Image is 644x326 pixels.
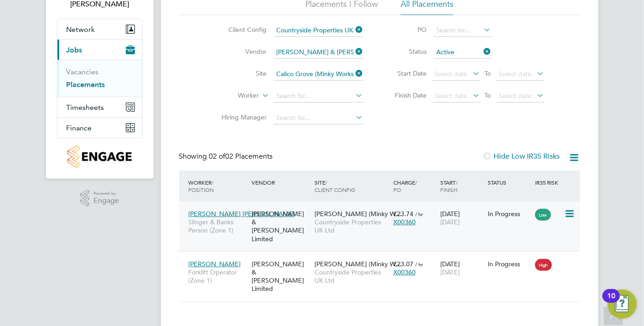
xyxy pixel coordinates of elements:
[482,67,494,79] span: To
[438,174,485,198] div: Start
[249,205,312,248] div: [PERSON_NAME] & [PERSON_NAME] Limited
[67,25,95,34] span: Network
[189,179,214,193] span: / Position
[386,69,427,78] label: Start Date
[312,174,391,198] div: Site
[67,145,132,168] img: countryside-properties-logo-retina.png
[57,60,142,97] div: Jobs
[438,205,485,231] div: [DATE]
[186,174,249,198] div: Worker
[314,268,389,285] span: Countryside Properties UK Ltd
[273,24,363,37] input: Search for...
[67,67,99,76] a: Vacancies
[273,68,363,81] input: Search for...
[483,152,560,161] label: Hide Low IR35 Risks
[433,46,491,59] input: Select one
[57,97,142,117] button: Timesheets
[80,190,119,207] a: Powered byEngage
[482,89,494,101] span: To
[215,47,267,56] label: Vendor
[57,118,142,138] button: Finance
[209,152,273,161] span: 02 Placements
[386,91,427,99] label: Finish Date
[189,210,295,218] span: [PERSON_NAME] [PERSON_NAME]
[189,218,247,234] span: Slinger & Banks Person (Zone 1)
[386,47,427,56] label: Status
[314,210,402,218] span: [PERSON_NAME] (Minky W…
[189,260,241,268] span: [PERSON_NAME]
[435,92,468,100] span: Select date
[440,179,458,193] span: / Finish
[215,69,267,78] label: Site
[607,296,615,308] div: 10
[67,80,105,89] a: Placements
[393,210,413,218] span: £23.74
[273,112,363,124] input: Search for...
[189,268,247,285] span: Forklift Operator (Zone 1)
[433,24,491,37] input: Search for...
[186,255,580,263] a: [PERSON_NAME]Forklift Operator (Zone 1)[PERSON_NAME] & [PERSON_NAME] Limited[PERSON_NAME] (Minky ...
[485,174,533,191] div: Status
[179,152,275,161] div: Showing
[391,174,438,198] div: Charge
[499,92,532,100] span: Select date
[440,268,460,276] span: [DATE]
[393,260,413,268] span: £23.07
[608,290,637,319] button: Open Resource Center, 10 new notifications
[67,103,104,112] span: Timesheets
[415,261,423,268] span: / hr
[488,260,531,268] div: In Progress
[209,152,226,161] span: 02 of
[386,26,427,34] label: PO
[57,19,142,39] button: Network
[535,259,552,271] span: High
[393,268,416,276] span: X00360
[438,255,485,281] div: [DATE]
[215,26,267,34] label: Client Config
[273,46,363,59] input: Search for...
[435,70,468,78] span: Select date
[440,218,460,226] span: [DATE]
[93,197,119,205] span: Engage
[415,211,423,217] span: / hr
[186,205,580,212] a: [PERSON_NAME] [PERSON_NAME]Slinger & Banks Person (Zone 1)[PERSON_NAME] & [PERSON_NAME] Limited[P...
[535,209,551,221] span: Low
[314,218,389,234] span: Countryside Properties UK Ltd
[57,40,142,60] button: Jobs
[57,145,143,168] a: Go to home page
[393,218,416,226] span: X00360
[67,46,82,54] span: Jobs
[488,210,531,218] div: In Progress
[249,174,312,191] div: Vendor
[93,190,119,197] span: Powered by
[207,91,259,100] label: Worker
[314,260,402,268] span: [PERSON_NAME] (Minky W…
[273,90,363,103] input: Search for...
[67,124,92,132] span: Finance
[215,113,267,121] label: Hiring Manager
[314,179,355,193] span: / Client Config
[533,174,564,191] div: IR35 Risk
[499,70,532,78] span: Select date
[249,255,312,298] div: [PERSON_NAME] & [PERSON_NAME] Limited
[393,179,417,193] span: / PO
